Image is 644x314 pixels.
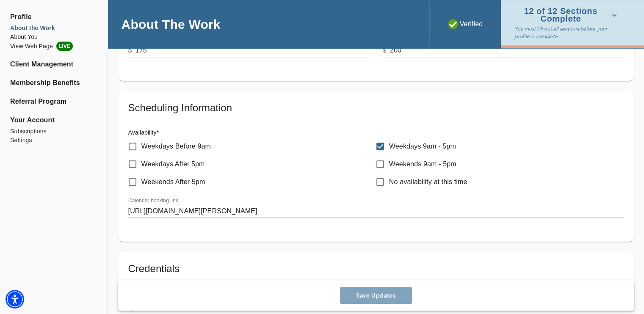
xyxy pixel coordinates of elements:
[10,59,97,69] a: Client Management
[514,8,617,22] span: 12 of 12 Sections Complete
[56,41,73,51] span: LIVE
[141,159,205,169] p: Weekdays After 5pm
[389,177,467,187] p: No availability at this time
[10,12,97,22] span: Profile
[10,115,97,125] span: Your Account
[128,198,178,204] label: Calendar booking link
[10,41,97,51] a: View Web PageLIVE
[128,262,624,275] h5: Credentials
[389,159,456,169] p: Weekends 9am - 5pm
[122,17,221,32] h4: About The Work
[141,177,205,187] p: Weekends After 5pm
[514,5,620,25] button: 12 of 12 Sections Complete
[10,78,97,88] a: Membership Benefits
[6,290,24,308] div: Accessibility Menu
[383,45,387,55] p: $
[10,96,97,107] a: Referral Program
[128,128,624,138] h6: Availability *
[141,141,211,151] p: Weekdays Before 9am
[389,141,456,151] p: Weekdays 9am - 5pm
[128,45,132,55] p: $
[10,127,97,136] a: Subscriptions
[514,25,620,40] p: You must fill out all sections before your profile is complete.
[10,136,97,145] a: Settings
[10,33,97,41] a: About You
[10,41,97,51] li: View Web Page
[10,24,97,33] a: About the Work
[128,101,624,115] h5: Scheduling Information
[448,19,483,29] p: Verified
